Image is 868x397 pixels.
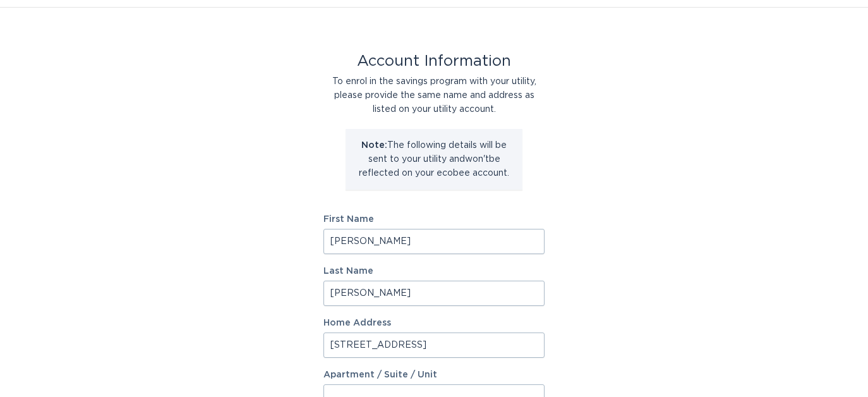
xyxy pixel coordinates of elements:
label: Apartment / Suite / Unit [323,370,545,379]
div: Account Information [323,54,545,68]
label: Last Name [323,267,545,276]
div: To enrol in the savings program with your utility, please provide the same name and address as li... [323,75,545,116]
strong: Note: [361,141,387,150]
label: First Name [323,215,545,224]
label: Home Address [323,319,545,327]
p: The following details will be sent to your utility and won't be reflected on your ecobee account. [355,138,513,180]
